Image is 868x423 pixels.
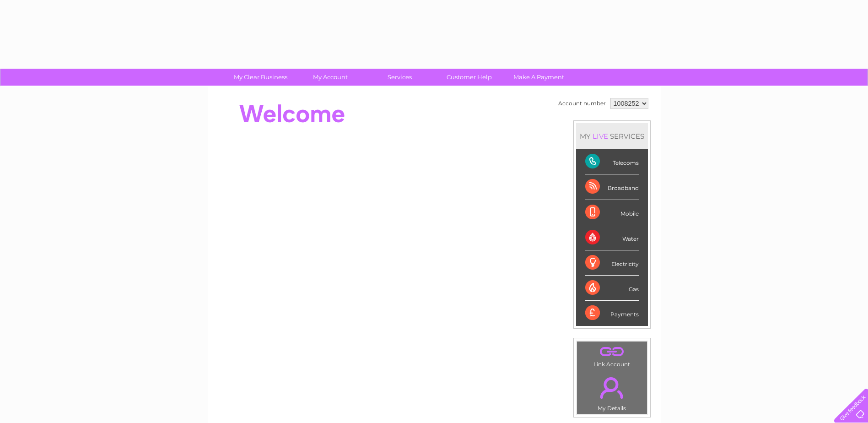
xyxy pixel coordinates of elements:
[585,149,639,174] div: Telecoms
[585,250,639,276] div: Electricity
[577,341,647,370] td: Link Account
[556,96,608,111] td: Account number
[576,123,648,149] div: MY SERVICES
[577,369,647,414] td: My Details
[292,69,368,86] a: My Account
[579,372,645,404] a: .
[591,132,610,141] div: LIVE
[585,301,639,325] div: Payments
[585,276,639,301] div: Gas
[585,174,639,200] div: Broadband
[223,69,298,86] a: My Clear Business
[579,344,645,360] a: .
[501,69,577,86] a: Make A Payment
[585,225,639,250] div: Water
[585,200,639,225] div: Mobile
[362,69,437,86] a: Services
[431,69,507,86] a: Customer Help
